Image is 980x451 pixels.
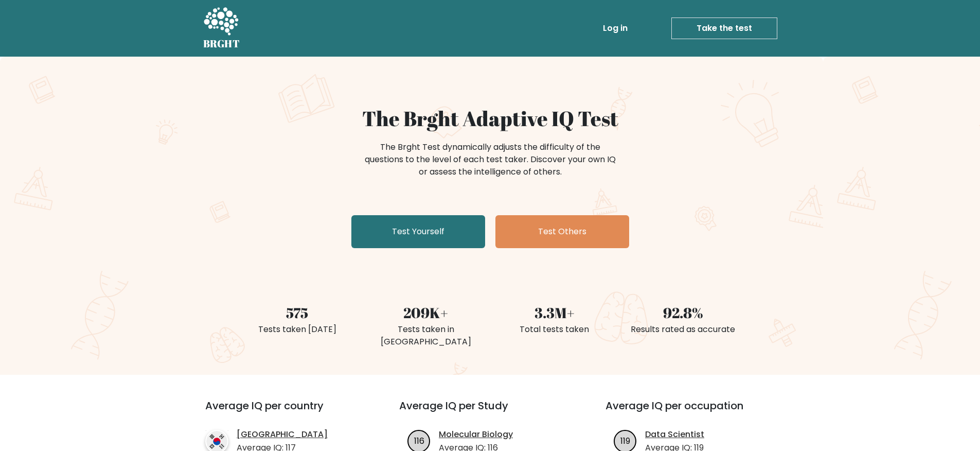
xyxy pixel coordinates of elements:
[414,435,424,446] text: 116
[351,215,485,248] a: Test Yourself
[237,428,328,441] a: [GEOGRAPHIC_DATA]
[239,106,741,131] h1: The Brght Adaptive IQ Test
[368,302,484,323] div: 209K+
[605,400,787,424] h3: Average IQ per occupation
[599,18,632,39] a: Log in
[671,18,777,39] a: Take the test
[495,215,629,248] a: Test Others
[362,141,619,178] div: The Brght Test dynamically adjusts the difficulty of the questions to the level of each test take...
[239,302,355,323] div: 575
[496,302,613,323] div: 3.3M+
[203,4,240,53] a: BRGHT
[496,323,613,336] div: Total tests taken
[645,428,704,441] a: Data Scientist
[625,323,741,336] div: Results rated as accurate
[625,302,741,323] div: 92.8%
[205,400,362,424] h3: Average IQ per country
[439,428,513,441] a: Molecular Biology
[368,323,484,348] div: Tests taken in [GEOGRAPHIC_DATA]
[239,323,355,336] div: Tests taken [DATE]
[203,38,240,50] h5: BRGHT
[620,435,630,446] text: 119
[399,400,581,424] h3: Average IQ per Study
